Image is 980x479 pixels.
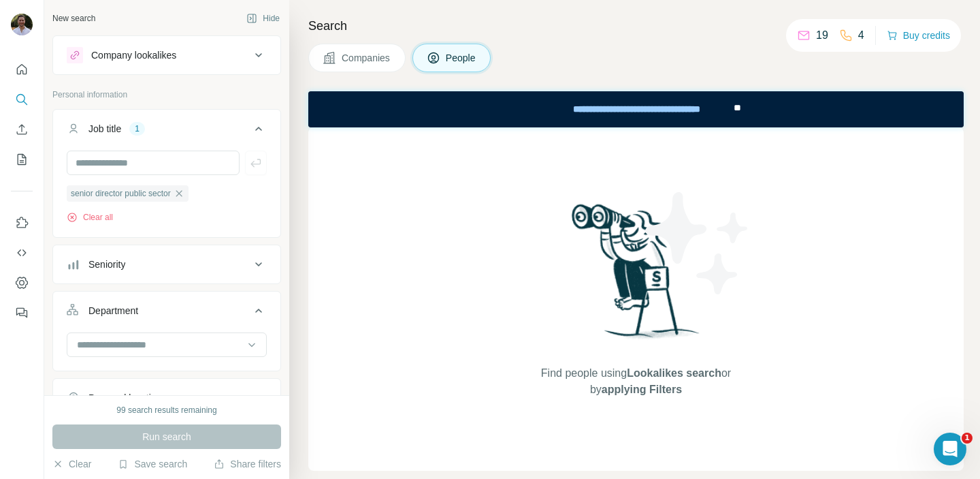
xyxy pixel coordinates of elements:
button: Department [53,294,280,333]
div: Department [88,304,138,318]
div: Seniority [88,258,125,271]
div: 99 search results remaining [116,404,216,416]
div: 1 [129,123,145,135]
iframe: Intercom live chat [934,433,966,465]
button: Share filters [214,457,281,471]
p: 19 [816,27,828,44]
button: Save search [118,457,187,471]
button: My lists [11,147,33,172]
span: applying Filters [602,384,682,395]
p: 4 [858,27,864,44]
h4: Search [308,16,964,35]
span: Companies [342,51,391,65]
button: Quick start [11,57,33,82]
div: Company lookalikes [91,48,176,62]
span: Lookalikes search [627,367,721,379]
img: Surfe Illustration - Stars [636,182,759,305]
button: Feedback [11,300,33,325]
div: New search [52,12,95,25]
button: Clear [52,457,91,471]
span: People [446,51,477,65]
button: Clear all [67,211,113,223]
button: Hide [237,8,289,29]
span: 1 [962,433,973,444]
img: Surfe Illustration - Woman searching with binoculars [566,200,707,352]
p: Personal information [52,89,281,101]
button: Use Surfe on LinkedIn [11,211,33,235]
button: Search [11,87,33,112]
button: Enrich CSV [11,117,33,142]
div: Job title [88,122,121,136]
button: Personal location [53,382,280,414]
button: Dashboard [11,271,33,295]
span: senior director public sector [71,187,171,200]
span: Find people using or by [527,365,745,398]
button: Buy credits [887,26,950,45]
button: Job title1 [53,112,280,151]
button: Company lookalikes [53,39,280,72]
button: Use Surfe API [11,241,33,265]
img: Avatar [11,14,33,35]
iframe: Banner [308,91,964,127]
div: Personal location [88,391,161,405]
button: Seniority [53,248,280,281]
